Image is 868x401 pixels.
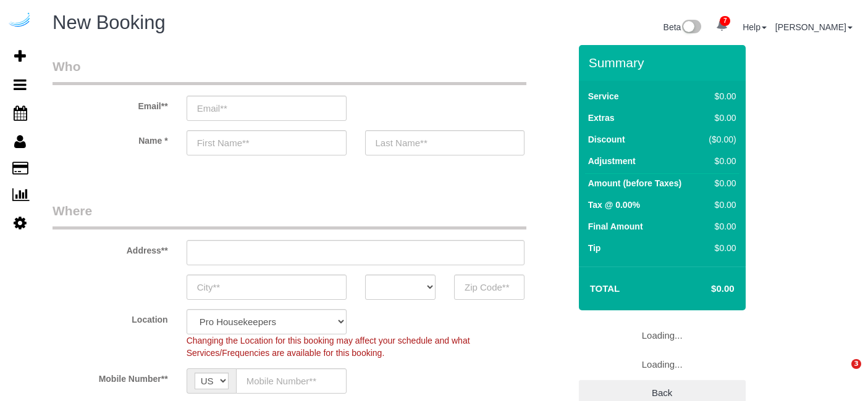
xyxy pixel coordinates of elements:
label: Adjustment [588,155,636,167]
legend: Who [53,57,526,85]
img: New interface [681,20,701,36]
div: $0.00 [704,220,736,233]
div: $0.00 [704,90,736,102]
h4: $0.00 [674,284,734,294]
span: New Booking [53,12,166,33]
label: Extras [588,112,615,124]
div: $0.00 [704,199,736,211]
a: Help [743,22,767,32]
a: 7 [710,12,734,39]
label: Service [588,90,619,102]
input: Zip Code** [454,275,525,300]
div: $0.00 [704,242,736,254]
label: Mobile Number** [43,368,177,385]
label: Name * [43,130,177,147]
input: Mobile Number** [236,368,347,394]
iframe: Intercom live chat [826,359,856,389]
label: Tax @ 0.00% [588,199,640,211]
label: Discount [588,133,625,146]
span: 7 [720,16,730,26]
label: Tip [588,242,601,254]
label: Amount (before Taxes) [588,177,681,189]
span: Changing the Location for this booking may affect your schedule and what Services/Frequencies are... [187,336,470,358]
input: First Name** [187,130,347,155]
div: $0.00 [704,112,736,124]
span: 3 [851,359,861,369]
a: [PERSON_NAME] [775,22,853,32]
legend: Where [53,202,526,229]
div: $0.00 [704,155,736,167]
a: Beta [664,22,702,32]
img: Automaid Logo [7,12,32,30]
strong: Total [590,283,620,294]
label: Final Amount [588,220,643,233]
h3: Summary [589,56,739,70]
div: $0.00 [704,177,736,189]
label: Location [43,309,177,326]
input: Last Name** [365,130,525,155]
div: ($0.00) [704,133,736,146]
